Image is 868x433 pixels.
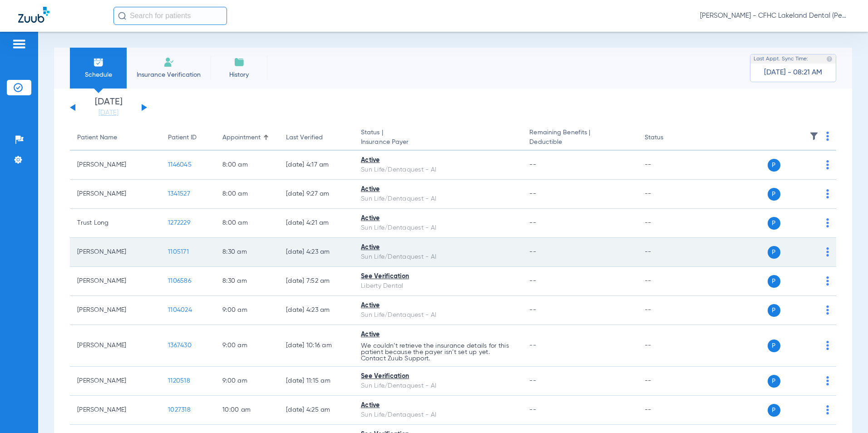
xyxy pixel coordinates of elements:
[222,133,271,143] div: Appointment
[637,209,699,238] td: --
[826,341,829,350] img: group-dot-blue.svg
[809,132,819,141] img: filter.svg
[77,133,117,143] div: Patient Name
[637,180,699,209] td: --
[826,276,829,285] img: group-dot-blue.svg
[70,325,161,367] td: [PERSON_NAME]
[826,305,829,315] img: group-dot-blue.svg
[361,165,515,175] div: Sun Life/Dentaquest - AI
[70,238,161,267] td: [PERSON_NAME]
[764,68,822,77] span: [DATE] - 08:21 AM
[768,159,780,172] span: P
[826,218,829,227] img: group-dot-blue.svg
[529,307,536,313] span: --
[279,367,354,396] td: [DATE] 11:15 AM
[279,238,354,267] td: [DATE] 4:23 AM
[168,162,192,168] span: 1146045
[279,267,354,296] td: [DATE] 7:52 AM
[768,340,780,352] span: P
[361,185,515,194] div: Active
[234,57,245,68] img: History
[168,249,189,255] span: 1105171
[754,54,808,64] span: Last Appt. Sync Time:
[361,272,515,281] div: See Verification
[70,151,161,180] td: [PERSON_NAME]
[361,156,515,165] div: Active
[768,375,780,388] span: P
[361,372,515,381] div: See Verification
[768,188,780,201] span: P
[637,325,699,367] td: --
[826,247,829,256] img: group-dot-blue.svg
[215,396,279,425] td: 10:00 AM
[133,70,204,79] span: Insurance Verification
[168,378,190,384] span: 1120518
[529,191,536,197] span: --
[118,12,126,20] img: Search Icon
[768,404,780,417] span: P
[826,132,829,141] img: group-dot-blue.svg
[826,376,829,385] img: group-dot-blue.svg
[113,7,227,25] input: Search for patients
[700,11,850,20] span: [PERSON_NAME] - CFHC Lakeland Dental (Peds)
[77,70,120,79] span: Schedule
[529,278,536,284] span: --
[529,342,536,349] span: --
[637,267,699,296] td: --
[823,389,868,433] iframe: Chat Widget
[529,407,536,413] span: --
[529,162,536,168] span: --
[361,301,515,310] div: Active
[286,133,346,143] div: Last Verified
[168,342,192,349] span: 1367430
[529,249,536,255] span: --
[168,220,190,226] span: 1272229
[286,133,323,143] div: Last Verified
[18,7,49,23] img: Zuub Logo
[826,56,833,62] img: last sync help info
[768,217,780,230] span: P
[215,267,279,296] td: 8:30 AM
[637,296,699,325] td: --
[637,396,699,425] td: --
[163,57,174,68] img: Manual Insurance Verification
[361,214,515,223] div: Active
[361,310,515,320] div: Sun Life/Dentaquest - AI
[70,267,161,296] td: [PERSON_NAME]
[168,407,191,413] span: 1027318
[12,39,26,49] img: hamburger-icon
[168,133,208,143] div: Patient ID
[361,243,515,252] div: Active
[279,296,354,325] td: [DATE] 4:23 AM
[361,281,515,291] div: Liberty Dental
[70,396,161,425] td: [PERSON_NAME]
[522,125,637,151] th: Remaining Benefits |
[279,325,354,367] td: [DATE] 10:16 AM
[826,160,829,169] img: group-dot-blue.svg
[222,133,261,143] div: Appointment
[215,238,279,267] td: 8:30 AM
[637,238,699,267] td: --
[361,381,515,391] div: Sun Life/Dentaquest - AI
[361,252,515,262] div: Sun Life/Dentaquest - AI
[70,209,161,238] td: Trust Long
[279,396,354,425] td: [DATE] 4:25 AM
[354,125,522,151] th: Status |
[168,307,192,313] span: 1104024
[361,401,515,410] div: Active
[529,138,630,147] span: Deductible
[77,133,153,143] div: Patient Name
[529,378,536,384] span: --
[637,367,699,396] td: --
[361,410,515,420] div: Sun Life/Dentaquest - AI
[637,125,699,151] th: Status
[81,108,136,118] a: [DATE]
[215,180,279,209] td: 8:00 AM
[768,304,780,317] span: P
[215,151,279,180] td: 8:00 AM
[215,367,279,396] td: 9:00 AM
[768,275,780,288] span: P
[70,367,161,396] td: [PERSON_NAME]
[168,278,191,284] span: 1106586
